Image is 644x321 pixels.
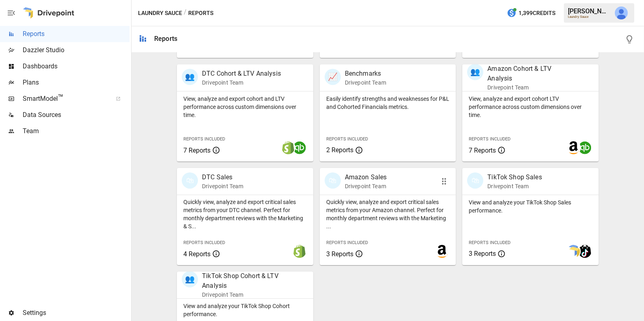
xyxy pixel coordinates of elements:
[568,15,610,19] div: Laundry Sauce
[487,83,572,91] p: Drivepoint Team
[202,271,287,291] p: TikTok Shop Cohort & LTV Analysis
[326,198,450,230] p: Quickly view, analyze and export critical sales metrics from your Amazon channel. Perfect for mon...
[469,250,496,257] span: 3 Reports
[183,240,225,245] span: Reports Included
[202,172,243,182] p: DTC Sales
[202,69,281,79] p: DTC Cohort & LTV Analysis
[325,69,341,85] div: 📈
[23,94,107,104] span: SmartModel
[568,7,610,15] div: [PERSON_NAME]
[23,126,130,136] span: Team
[469,95,592,119] p: View, analyze and export cohort LTV performance across custom dimensions over time.
[504,6,559,21] button: 1,399Credits
[202,79,281,87] p: Drivepoint Team
[326,95,450,111] p: Easily identify strengths and weaknesses for P&L and Cohorted Financials metrics.
[469,240,510,245] span: Reports Included
[436,245,448,258] img: amazon
[23,45,130,55] span: Dazzler Studio
[487,172,542,182] p: TikTok Shop Sales
[293,141,306,154] img: quickbooks
[202,291,287,299] p: Drivepoint Team
[183,198,307,230] p: Quickly view, analyze and export critical sales metrics from your DTC channel. Perfect for monthl...
[345,79,386,87] p: Drivepoint Team
[184,8,187,18] div: /
[487,182,542,190] p: Drivepoint Team
[23,62,130,71] span: Dashboards
[325,172,341,189] div: 🛍
[567,141,580,154] img: amazon
[182,271,198,287] div: 👥
[326,250,353,258] span: 3 Reports
[610,2,633,24] button: Julie Wilton
[578,245,591,258] img: tiktok
[326,136,368,142] span: Reports Included
[183,147,210,154] span: 7 Reports
[578,141,591,154] img: quickbooks
[469,198,592,215] p: View and analyze your TikTok Shop Sales performance.
[138,8,182,18] button: Laundry Sauce
[467,172,483,189] div: 🛍
[519,8,555,18] span: 1,399 Credits
[326,240,368,245] span: Reports Included
[345,182,387,190] p: Drivepoint Team
[23,110,130,120] span: Data Sources
[469,147,496,154] span: 7 Reports
[326,146,353,154] span: 2 Reports
[183,95,307,119] p: View, analyze and export cohort and LTV performance across custom dimensions over time.
[567,245,580,258] img: smart model
[345,69,386,79] p: Benchmarks
[58,93,64,103] span: ™
[182,172,198,189] div: 🛍
[182,69,198,85] div: 👥
[202,182,243,190] p: Drivepoint Team
[183,302,307,318] p: View and analyze your TikTok Shop Cohort performance.
[183,250,210,258] span: 4 Reports
[467,64,483,80] div: 👥
[154,35,177,43] div: Reports
[469,136,510,142] span: Reports Included
[487,64,572,83] p: Amazon Cohort & LTV Analysis
[23,78,130,87] span: Plans
[23,29,130,39] span: Reports
[282,141,295,154] img: shopify
[183,136,225,142] span: Reports Included
[615,6,628,19] img: Julie Wilton
[23,308,130,318] span: Settings
[293,245,306,258] img: shopify
[345,172,387,182] p: Amazon Sales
